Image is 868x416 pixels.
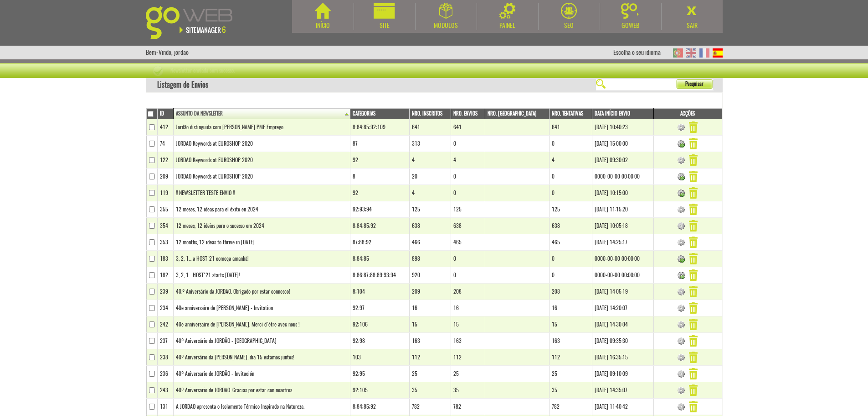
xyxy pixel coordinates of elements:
[409,251,451,267] td: 898
[592,284,653,300] td: [DATE] 14:05:19
[549,349,592,366] td: 112
[350,316,409,333] td: 92;106
[678,206,685,213] img: Newsletter Enviada
[350,382,409,399] td: 92;105
[173,218,350,234] td: 12 meses, 12 ideias para o sucesso em 2024
[689,384,698,396] img: Remover
[173,333,350,349] td: 40º Aniversário da JORDÃO - [GEOGRAPHIC_DATA]
[451,251,485,267] td: 0
[689,320,698,327] a: Remover Envio
[451,284,485,300] td: 208
[409,284,451,300] td: 209
[689,353,698,360] a: Remover Envio
[409,169,451,185] td: 20
[173,382,350,399] td: 40º Aniversario de JORDAO. Gracias por estar con nosotros.
[451,366,485,382] td: 25
[173,349,350,366] td: 40º Aniversário da [PERSON_NAME], dia 15 estamos juntos!
[409,234,451,251] td: 466
[350,218,409,234] td: 8;84;85;92
[409,136,451,152] td: 313
[673,48,683,58] img: PT
[350,136,409,152] td: 87
[689,304,698,311] a: Remover Envio
[684,3,700,19] img: Sair
[409,218,451,234] td: 638
[157,80,208,90] nobr: Listagem de Envios
[409,349,451,366] td: 112
[157,234,173,251] td: 353
[549,382,592,399] td: 35
[676,79,704,89] span: Pesquisar
[157,169,173,185] td: 209
[451,267,485,284] td: 0
[592,185,653,201] td: [DATE] 10:15:00
[409,185,451,201] td: 4
[592,169,653,185] td: 0000-00-00 00:00:00
[549,284,592,300] td: 208
[292,21,354,30] div: Início
[689,302,698,314] img: Remover
[689,401,698,412] img: Remover
[678,288,685,295] img: Envio Automático
[689,121,698,133] img: Remover
[678,189,685,196] a: Enviar Newsletter
[689,171,698,182] img: Remover
[592,300,653,316] td: [DATE] 14:20:07
[157,316,173,333] td: 242
[176,110,349,117] a: Assunto da Newsletter
[451,349,485,366] td: 112
[353,110,408,117] a: Categorias
[689,237,698,248] img: Remover
[689,138,698,149] img: Remover
[350,349,409,366] td: 103
[549,119,592,136] td: 641
[157,267,173,284] td: 182
[662,21,723,30] div: Sair
[350,366,409,382] td: 92;95
[678,190,685,197] img: Enviar Newsletter
[315,3,331,19] img: Início
[409,399,451,415] td: 782
[409,201,451,218] td: 125
[689,204,698,215] img: Remover
[549,300,592,316] td: 16
[157,152,173,169] td: 122
[409,382,451,399] td: 35
[350,333,409,349] td: 92;98
[451,119,485,136] td: 641
[689,368,698,379] img: Remover
[592,399,653,415] td: [DATE] 11:40:42
[409,366,451,382] td: 25
[409,152,451,169] td: 4
[592,201,653,218] td: [DATE] 11:15:20
[592,251,653,267] td: 0000-00-00 00:00:00
[689,269,698,281] img: Remover
[689,352,698,363] img: Remover
[689,189,698,196] a: Remover Envio
[451,152,485,169] td: 4
[678,254,685,262] a: Enviar Newsletter
[451,234,485,251] td: 465
[157,349,173,366] td: 238
[600,21,661,30] div: Goweb
[689,402,698,410] a: Remover Envio
[451,201,485,218] td: 125
[416,21,477,30] div: Módulos
[451,169,485,185] td: 0
[689,386,698,393] a: Remover Envio
[157,251,173,267] td: 183
[453,110,484,117] a: Nro. Envios
[549,366,592,382] td: 25
[451,316,485,333] td: 15
[689,221,698,229] a: Remover Envio
[689,337,698,344] a: Remover Envio
[592,234,653,251] td: [DATE] 14:25:17
[164,63,235,78] div: Newsletter enviada com sucesso.
[451,136,485,152] td: 0
[592,333,653,349] td: [DATE] 09:35:30
[173,251,350,267] td: 3, 2, 1... a HOST'21 começa amanhã!
[157,300,173,316] td: 234
[451,399,485,415] td: 782
[157,136,173,152] td: 74
[412,110,450,117] a: Nro. Inscritos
